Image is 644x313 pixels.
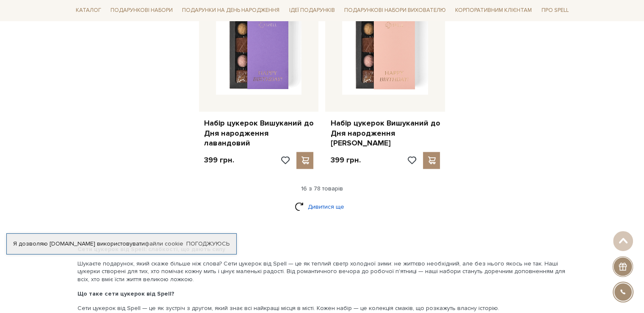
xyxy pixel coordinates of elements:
p: Сети цукерок від Spell — це як зустріч з другом, який знає всі найкращі місця в місті. Кожен набі... [77,305,567,312]
a: Погоджуюсь [186,240,229,248]
div: Я дозволяю [DOMAIN_NAME] використовувати [7,240,236,248]
p: Шукаєте подарунок, який скаже більше ніж слова? Сети цукерок від Spell — це як теплий светр холод... [77,260,567,283]
a: Набір цукерок Вишуканий до Дня народження лавандовий [204,118,314,148]
b: Що таке сети цукерок від Spell? [77,290,174,297]
a: файли cookie [145,240,183,247]
a: Корпоративним клієнтам [452,3,535,18]
a: Набір цукерок Вишуканий до Дня народження [PERSON_NAME] [330,118,440,148]
div: 16 з 78 товарів [69,185,575,193]
a: Подарункові набори вихователю [341,3,449,18]
a: Про Spell [538,4,572,17]
p: 399 грн. [330,155,360,165]
a: Каталог [72,4,105,17]
a: Подарунки на День народження [179,4,283,17]
a: Дивитися ще [295,199,350,214]
p: 399 грн. [204,155,234,165]
a: Ідеї подарунків [285,4,338,17]
a: Подарункові набори [107,4,176,17]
